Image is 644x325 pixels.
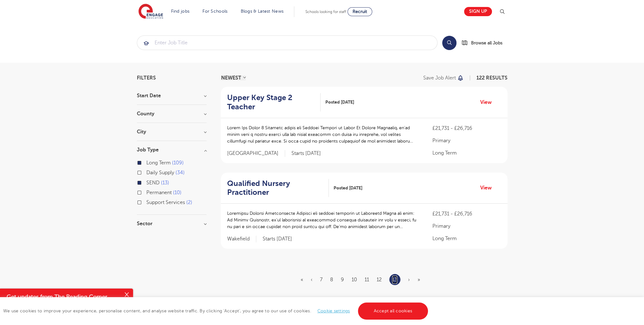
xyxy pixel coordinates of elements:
[137,111,207,116] h3: County
[365,277,369,283] a: 11
[146,200,185,205] span: Support Services
[120,289,133,301] button: Close
[301,277,303,283] a: First
[352,277,357,283] a: 10
[330,277,333,283] a: 8
[227,236,256,242] span: Wakefield
[186,200,192,205] span: 2
[138,4,163,20] img: Engage Education
[137,147,207,152] h3: Job Type
[202,9,227,14] a: For Schools
[173,190,182,195] span: 10
[442,36,456,50] button: Search
[423,75,464,80] button: Save job alert
[432,235,501,242] p: Long Term
[3,309,430,313] span: We use cookies to improve your experience, personalise content, and analyse website traffic. By c...
[241,9,284,14] a: Blogs & Latest News
[146,170,174,175] span: Daily Supply
[358,303,428,320] a: Accept all cookies
[480,184,496,192] a: View
[227,124,420,144] p: Lorem Ips Dolor 8 Sitametc adipis eli Seddoei Tempori ut Labor Et Dolore Magnaaliq, en’ad minim v...
[146,200,150,204] input: Support Services 2
[432,149,501,157] p: Long Term
[432,222,501,230] p: Primary
[227,93,321,112] a: Upper Key Stage 2 Teacher
[137,129,207,134] h3: City
[263,236,292,242] p: Starts [DATE]
[305,10,346,14] span: Schools looking for staff
[480,98,496,106] a: View
[227,150,285,157] span: [GEOGRAPHIC_DATA]
[462,39,507,47] a: Browse all Jobs
[432,210,501,218] p: £21,731 - £26,716
[348,7,372,16] a: Recruit
[320,277,322,283] a: 7
[432,137,501,144] p: Primary
[161,180,169,186] span: 13
[353,9,367,14] span: Recruit
[341,277,344,283] a: 9
[408,277,410,283] span: ›
[146,190,172,195] span: Permanent
[464,7,492,16] a: Sign up
[146,180,150,184] input: SEND 13
[476,75,507,81] span: 122 RESULTS
[291,150,321,157] p: Starts [DATE]
[171,9,190,14] a: Find jobs
[146,190,150,194] input: Permanent 10
[146,160,150,164] input: Long Term 109
[137,93,207,98] h3: Start Date
[227,179,324,197] h2: Qualified Nursery Practitioner
[175,170,185,175] span: 34
[137,35,437,50] div: Submit
[418,277,420,283] span: »
[137,221,207,226] h3: Sector
[471,39,502,47] span: Browse all Jobs
[311,277,312,283] a: Previous
[377,277,382,283] a: 12
[317,309,350,313] a: Cookie settings
[137,36,437,50] input: Submit
[432,124,501,132] p: £21,731 - £26,716
[392,276,397,284] a: 13
[146,160,171,166] span: Long Term
[227,179,329,197] a: Qualified Nursery Practitioner
[423,75,456,80] p: Save job alert
[325,99,354,105] span: Posted [DATE]
[146,170,150,174] input: Daily Supply 34
[227,93,316,112] h2: Upper Key Stage 2 Teacher
[146,180,160,186] span: SEND
[7,293,120,301] h4: Get updates from The Reading Corner
[334,185,362,191] span: Posted [DATE]
[172,160,184,166] span: 109
[227,210,420,230] p: Loremipsu Dolorsi Ametconsecte Adipisci eli seddoei temporin ut Laboreetd Magna ali enim: Ad Mini...
[137,75,156,80] span: Filters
